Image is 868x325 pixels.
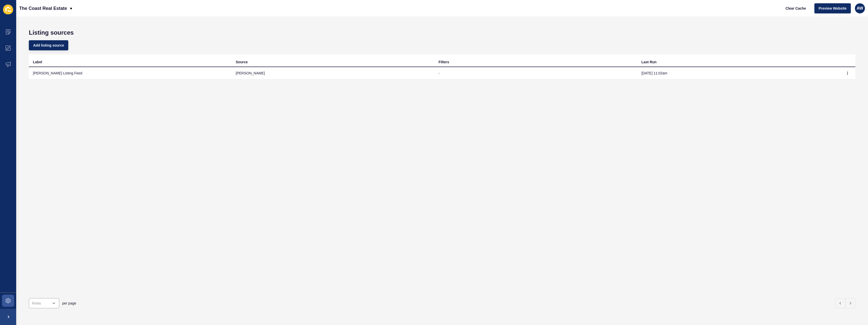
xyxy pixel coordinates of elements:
[232,67,435,79] td: [PERSON_NAME]
[786,6,806,11] span: Clear Cache
[781,3,810,13] button: Clear Cache
[819,6,847,11] span: Preview Website
[29,40,68,50] button: Add listing source
[439,59,449,65] div: Filters
[19,2,67,15] p: The Coast Real Estate
[33,43,64,48] span: Add listing source
[435,67,637,79] td: -
[637,67,840,79] td: [DATE] 11:02am
[62,301,76,306] span: per page
[814,3,851,13] button: Preview Website
[641,59,657,65] div: Last Run
[33,59,42,65] div: Label
[29,67,232,79] td: [PERSON_NAME] Listing Feed
[857,6,863,11] span: AW
[29,298,59,308] div: open menu
[29,29,855,36] h1: Listing sources
[236,59,248,65] div: Source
